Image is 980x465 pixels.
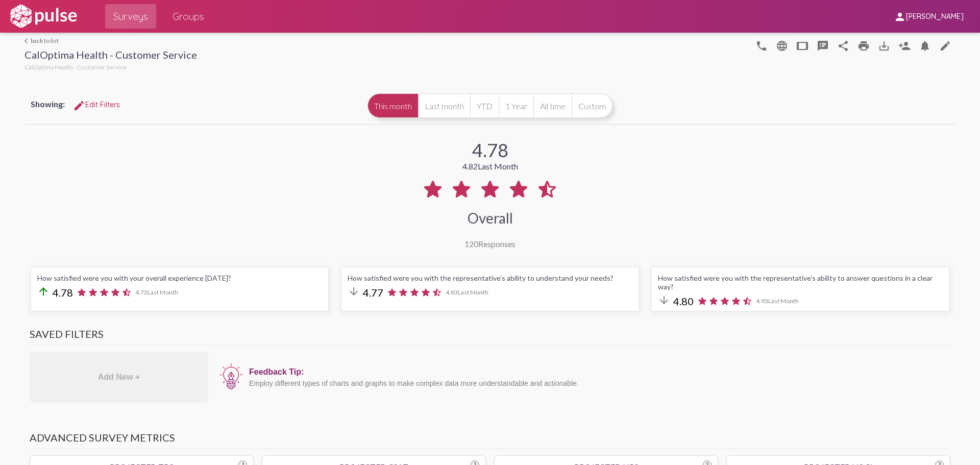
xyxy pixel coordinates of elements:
div: How satisfied were you with the representative’s ability to answer questions in a clear way? [658,274,943,291]
a: language [935,35,955,56]
button: Share [833,35,853,56]
mat-icon: language [939,40,951,52]
a: print [853,35,874,56]
mat-icon: Person [898,40,911,52]
mat-icon: arrow_downward [348,285,360,298]
button: Bell [915,35,935,56]
button: 1 Year [499,93,533,118]
button: Last month [418,93,470,118]
div: CalOptima Health - Customer Service [24,48,197,63]
span: 4.72 [135,288,178,296]
span: Last Month [768,297,799,305]
button: Download [874,35,894,56]
div: How satisfied were you with your overall experience [DATE]? [37,274,322,282]
mat-icon: Edit Filters [73,100,85,112]
img: white-logo.svg [8,4,79,29]
span: [PERSON_NAME] [906,12,964,21]
button: Edit FiltersEdit Filters [65,95,128,114]
span: Last Month [478,161,518,171]
button: language [772,35,792,56]
mat-icon: arrow_back_ios [24,38,31,44]
a: Groups [164,4,212,29]
mat-icon: language [776,40,788,52]
a: back to list [24,37,197,44]
button: [PERSON_NAME] [886,7,972,26]
div: Responses [464,239,516,249]
mat-icon: arrow_downward [658,294,670,306]
div: Add New + [30,352,208,403]
div: Employ different types of charts and graphs to make complex data more understandable and actionable. [249,379,945,387]
button: tablet [792,35,813,56]
span: Edit Filters [73,100,120,109]
mat-icon: arrow_upward [37,285,50,298]
a: Surveys [105,4,156,29]
span: Groups [173,7,204,26]
span: Showing: [31,99,65,109]
mat-icon: person [894,11,906,23]
button: All time [533,93,572,118]
mat-icon: tablet [796,40,808,52]
div: How satisfied were you with the representative’s ability to understand your needs? [348,274,632,282]
button: language [751,35,772,56]
span: Surveys [113,7,148,26]
h3: Saved Filters [30,328,950,346]
div: 4.78 [472,139,508,161]
span: 4.77 [363,286,383,299]
div: Feedback Tip: [249,368,945,377]
div: 4.82 [462,161,518,171]
button: YTD [470,93,499,118]
span: CalOptima Health - Customer Service [24,63,127,71]
h3: Advanced Survey Metrics [30,431,950,449]
span: 4.80 [673,295,694,307]
img: icon12.png [218,362,244,391]
span: 120 [464,239,478,249]
span: Last Month [458,288,488,296]
mat-icon: Download [878,40,890,52]
mat-icon: Bell [919,40,931,52]
mat-icon: print [857,40,870,52]
mat-icon: Share [837,40,849,52]
span: 4.78 [53,286,73,299]
button: Custom [572,93,612,118]
span: 4.93 [756,297,799,305]
mat-icon: language [755,40,768,52]
button: Person [894,35,915,56]
mat-icon: speaker_notes [817,40,829,52]
span: 4.83 [446,288,488,296]
div: Overall [468,209,513,227]
span: Last Month [148,288,178,296]
button: This month [367,93,418,118]
button: speaker_notes [813,35,833,56]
